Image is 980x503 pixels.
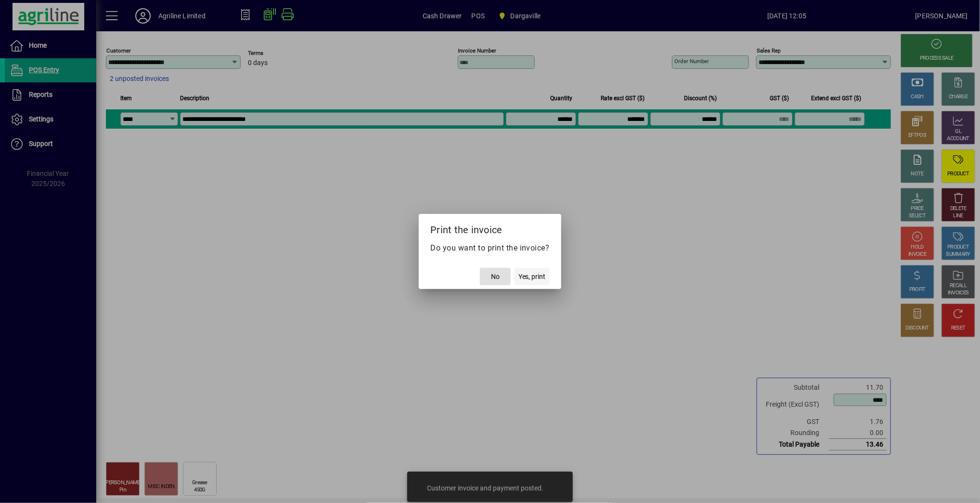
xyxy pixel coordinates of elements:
[419,214,561,242] h2: Print the invoice
[518,272,546,282] span: Yes, print
[480,268,511,285] button: No
[491,272,500,282] span: No
[430,242,550,254] p: Do you want to print the invoice?
[515,268,550,285] button: Yes, print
